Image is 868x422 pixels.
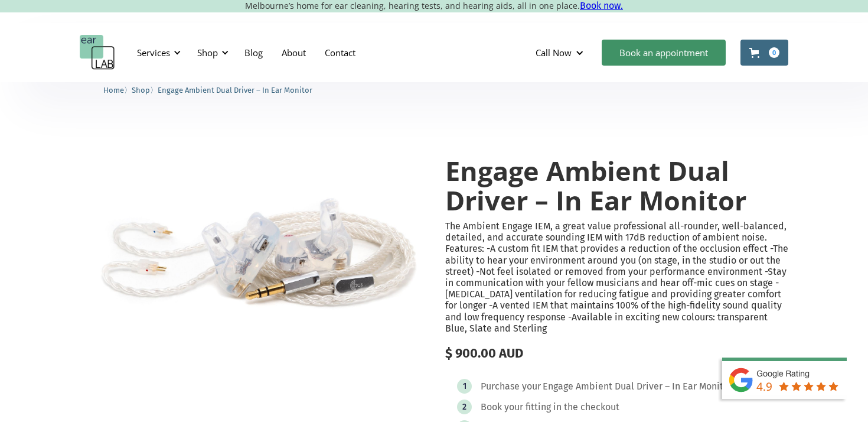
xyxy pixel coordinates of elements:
div: Call Now [536,47,572,59]
div: 1 [463,382,466,391]
a: Open cart [740,40,788,66]
li: 〉 [103,84,132,96]
h1: Engage Ambient Dual Driver – In Ear Monitor [445,156,788,215]
img: Engage Ambient Dual Driver – In Ear Monitor [80,132,423,361]
div: Purchase your [481,381,541,392]
span: Home [103,86,124,95]
a: Home [103,84,124,95]
div: Book your fitting in the checkout [481,401,619,413]
a: Engage Ambient Dual Driver – In Ear Monitor [158,84,312,95]
a: Blog [235,35,272,70]
a: About [272,35,315,70]
a: home [80,35,115,70]
a: open lightbox [80,132,423,361]
div: Services [130,35,184,70]
div: 0 [769,47,779,58]
div: Services [137,47,170,59]
span: Shop [132,86,150,95]
div: Engage Ambient Dual Driver – In Ear Monitor [543,381,732,392]
a: Book an appointment [602,40,726,66]
a: Shop [132,84,150,95]
div: Shop [190,35,232,70]
div: 2 [462,402,466,411]
div: $ 900.00 AUD [445,346,788,361]
li: 〉 [132,84,158,96]
div: Shop [197,47,218,59]
span: Engage Ambient Dual Driver – In Ear Monitor [158,86,312,95]
div: Call Now [526,35,596,70]
a: Contact [315,35,365,70]
p: The Ambient Engage IEM, a great value professional all-rounder, well-balanced, detailed, and accu... [445,220,788,334]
